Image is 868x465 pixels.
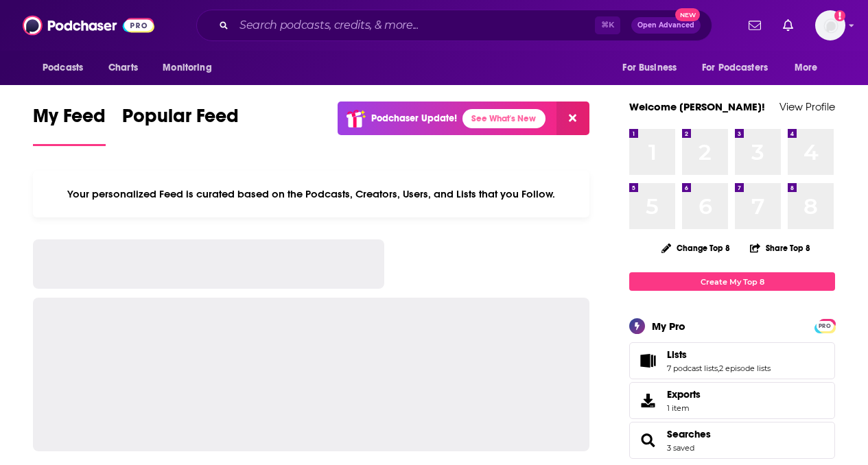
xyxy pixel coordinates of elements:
[153,55,229,81] button: open menu
[667,363,718,373] a: 7 podcast lists
[667,428,711,440] a: Searches
[815,10,845,40] img: User Profile
[667,443,694,453] a: 3 saved
[196,10,712,41] div: Search podcasts, credits, & more...
[702,58,768,77] span: For Podcasters
[33,171,589,217] div: Your personalized Feed is curated based on the Podcasts, Creators, Users, and Lists that you Follow.
[817,320,833,331] a: PRO
[163,58,211,77] span: Monitoring
[613,55,694,81] button: open menu
[108,58,138,77] span: Charts
[122,104,239,146] a: Popular Feed
[815,10,845,40] button: Show profile menu
[675,8,700,21] span: New
[779,100,835,113] a: View Profile
[743,14,766,37] a: Show notifications dropdown
[595,16,620,34] span: ⌘ K
[33,104,106,136] span: My Feed
[653,239,738,257] button: Change Top 8
[667,348,687,361] span: Lists
[629,342,835,379] span: Lists
[234,14,595,36] input: Search podcasts, credits, & more...
[462,109,546,128] a: See What's New
[652,320,685,333] div: My Pro
[637,22,694,29] span: Open Advanced
[693,55,788,81] button: open menu
[667,403,701,413] span: 1 item
[23,12,154,38] img: Podchaser - Follow, Share and Rate Podcasts
[629,422,835,459] span: Searches
[33,55,101,81] button: open menu
[815,10,845,40] span: Logged in as jwong
[795,58,818,77] span: More
[122,104,239,136] span: Popular Feed
[622,58,677,77] span: For Business
[629,272,835,291] a: Create My Top 8
[777,14,799,37] a: Show notifications dropdown
[33,104,106,146] a: My Feed
[785,55,835,81] button: open menu
[834,10,845,21] svg: Add a profile image
[634,391,661,410] span: Exports
[634,431,661,450] a: Searches
[99,55,146,81] a: Charts
[718,363,719,373] span: ,
[817,321,833,331] span: PRO
[629,382,835,419] a: Exports
[667,388,701,401] span: Exports
[749,235,811,261] button: Share Top 8
[629,100,765,113] a: Welcome [PERSON_NAME]!
[371,112,457,124] p: Podchaser Update!
[43,58,83,77] span: Podcasts
[634,351,661,370] a: Lists
[667,348,771,361] a: Lists
[631,17,701,34] button: Open AdvancedNew
[719,363,771,373] a: 2 episode lists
